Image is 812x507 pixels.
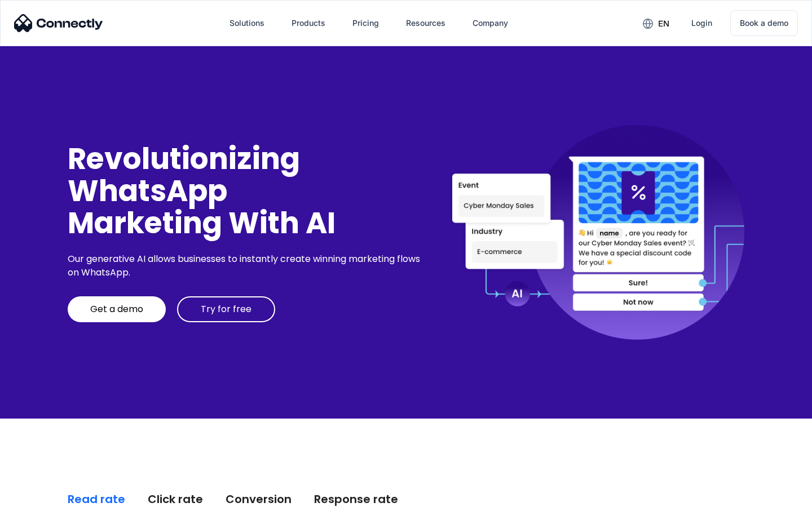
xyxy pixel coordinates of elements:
div: Our generative AI allows businesses to instantly create winning marketing flows on WhatsApp. [68,252,424,279]
div: Read rate [68,491,125,507]
div: Pricing [352,15,379,31]
div: Company [473,15,508,31]
div: Login [691,15,712,31]
a: Try for free [177,296,275,322]
div: Response rate [314,491,398,507]
div: Click rate [148,491,203,507]
div: Try for free [201,304,251,315]
a: Pricing [343,10,388,37]
ul: Language list [23,487,68,503]
div: en [658,16,669,32]
a: Get a demo [68,296,166,322]
div: Products [292,15,325,31]
aside: Language selected: English [11,487,68,503]
img: Connectly Logo [14,14,103,32]
div: Resources [406,15,445,31]
div: Get a demo [90,304,143,315]
a: Book a demo [730,10,798,36]
a: Login [682,10,721,37]
div: Revolutionizing WhatsApp Marketing With AI [68,143,424,239]
div: Conversion [226,491,292,507]
div: Solutions [230,15,264,31]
